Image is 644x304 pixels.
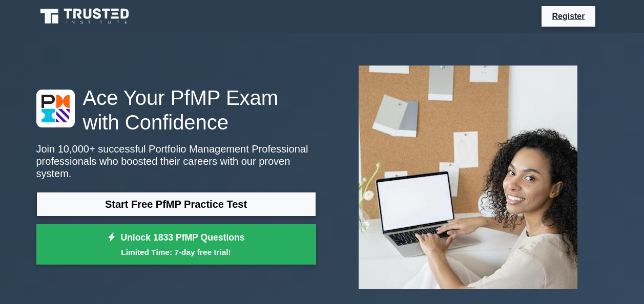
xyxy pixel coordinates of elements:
small: Limited Time: 7-day free trial! [49,246,303,258]
p: Join 10,000+ successful Portfolio Management Professional professionals who boosted their careers... [36,143,316,180]
a: Start Free PfMP Practice Test [36,192,316,216]
a: Unlock 1833 PfMP QuestionsLimited Time: 7-day free trial! [36,224,316,265]
h1: Ace Your PfMP Exam with Confidence [36,85,316,135]
a: Register [546,10,591,23]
